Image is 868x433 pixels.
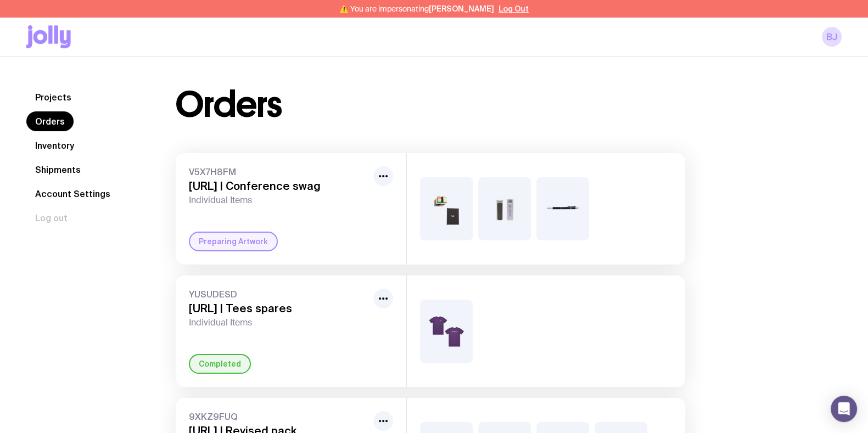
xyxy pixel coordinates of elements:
[26,184,119,204] a: Account Settings
[189,354,251,374] div: Completed
[189,179,369,193] h3: [URL] | Conference swag
[189,166,369,177] span: V5X7H8FM
[26,111,74,131] a: Orders
[26,136,83,155] a: Inventory
[26,87,80,107] a: Projects
[189,411,369,422] span: 9XKZ9FUQ
[189,289,369,300] span: YUSUDESD
[26,160,89,179] a: Shipments
[429,4,494,13] span: [PERSON_NAME]
[189,232,278,251] div: Preparing Artwork
[822,27,842,47] a: BJ
[176,87,282,122] h1: Orders
[26,208,76,228] button: Log out
[499,4,529,13] button: Log Out
[189,317,369,328] span: Individual Items
[189,195,369,206] span: Individual Items
[339,4,494,13] span: ⚠️ You are impersonating
[831,396,857,422] div: Open Intercom Messenger
[189,302,369,315] h3: [URL] | Tees spares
